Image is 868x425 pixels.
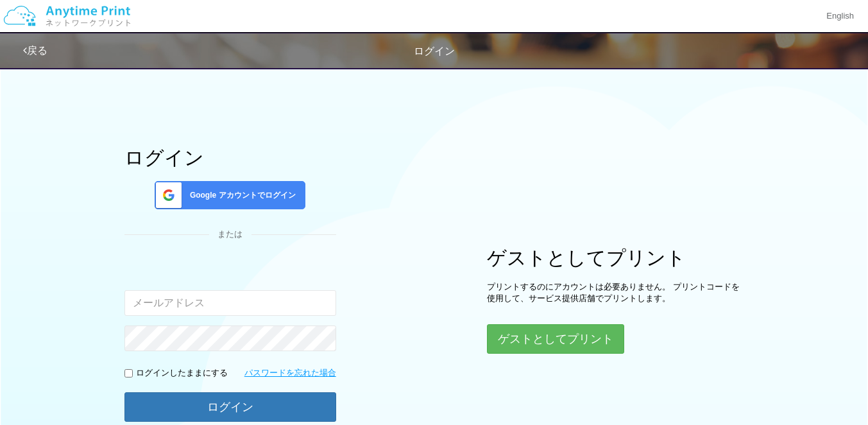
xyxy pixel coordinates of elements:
span: Google アカウントでログイン [185,190,296,201]
p: プリントするのにアカウントは必要ありません。 プリントコードを使用して、サービス提供店舗でプリントします。 [487,281,744,305]
button: ゲストとしてプリント [487,324,624,354]
button: ログイン [124,392,336,422]
h1: ログイン [124,147,336,168]
h1: ゲストとしてプリント [487,247,744,268]
a: 戻る [23,45,47,56]
a: パスワードを忘れた場合 [244,367,336,379]
div: または [124,229,336,241]
input: メールアドレス [124,290,336,316]
span: ログイン [414,46,455,56]
p: ログインしたままにする [136,367,228,379]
